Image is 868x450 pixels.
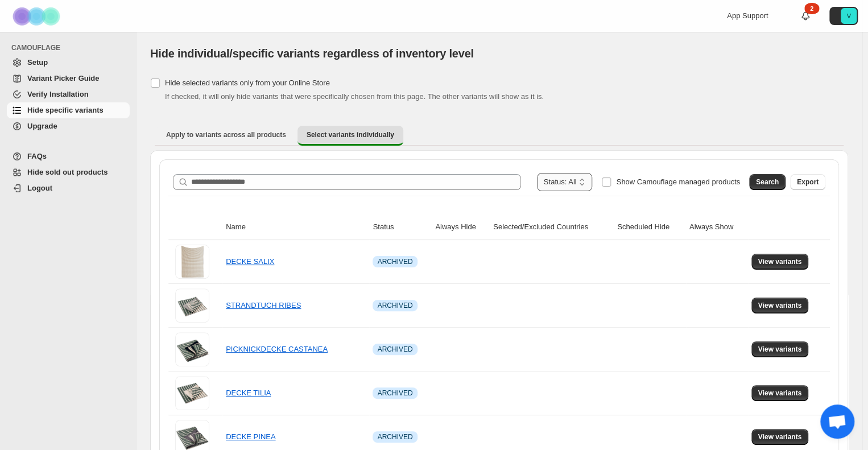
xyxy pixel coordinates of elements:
span: Avatar with initials V [841,8,857,24]
span: Upgrade [27,122,57,130]
span: Verify Installation [27,90,89,98]
a: Hide sold out products [7,164,130,180]
span: Logout [27,184,52,192]
img: STRANDTUCH RIBES [175,288,209,323]
button: View variants [751,429,809,445]
div: 2 [804,3,819,14]
a: STRANDTUCH RIBES [226,301,301,309]
th: Always Hide [432,214,490,240]
span: Apply to variants across all products [166,130,286,139]
img: DECKE SALIX [175,245,209,279]
th: Name [222,214,369,240]
a: Hide specific variants [7,102,130,118]
span: Hide individual/specific variants regardless of inventory level [150,47,474,60]
a: 2 [800,10,811,22]
span: ARCHIVED [377,389,412,398]
span: View variants [758,389,802,398]
span: Show Camouflage managed products [616,177,740,186]
span: View variants [758,301,802,310]
span: View variants [758,345,802,354]
th: Status [369,214,432,240]
a: Upgrade [7,118,130,134]
span: View variants [758,257,802,266]
span: ARCHIVED [377,257,412,266]
span: Hide specific variants [27,106,104,114]
a: DECKE SALIX [226,257,274,266]
span: ARCHIVED [377,301,412,310]
a: Logout [7,180,130,196]
button: Select variants individually [297,126,403,146]
a: Variant Picker Guide [7,71,130,86]
a: DECKE PINEA [226,432,275,441]
a: Chat öffnen [820,404,854,439]
img: DECKE TILIA [175,376,209,410]
button: View variants [751,341,809,357]
a: FAQs [7,148,130,164]
button: View variants [751,254,809,270]
span: Select variants individually [307,130,394,139]
text: V [846,13,851,19]
span: Export [797,177,819,187]
span: Search [756,177,779,187]
button: View variants [751,298,809,313]
span: CAMOUFLAGE [11,43,131,52]
span: FAQs [27,152,47,160]
span: Hide sold out products [27,168,108,176]
span: App Support [727,11,768,20]
a: Setup [7,55,130,71]
span: If checked, it will only hide variants that were specifically chosen from this page. The other va... [165,92,544,101]
img: PICKNICKDECKE CASTANEA [175,332,209,366]
span: Hide selected variants only from your Online Store [165,79,330,87]
th: Selected/Excluded Countries [490,214,614,240]
span: Setup [27,58,48,67]
span: Variant Picker Guide [27,74,99,82]
span: ARCHIVED [377,432,412,441]
th: Always Show [686,214,748,240]
button: Avatar with initials V [829,7,858,25]
button: View variants [751,385,809,401]
span: ARCHIVED [377,345,412,354]
a: PICKNICKDECKE CASTANEA [226,345,328,353]
a: Verify Installation [7,86,130,102]
button: Search [749,174,786,190]
th: Scheduled Hide [614,214,686,240]
img: Camouflage [9,1,66,32]
a: DECKE TILIA [226,389,271,397]
button: Apply to variants across all products [157,126,295,144]
span: View variants [758,432,802,441]
button: Export [790,174,825,190]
